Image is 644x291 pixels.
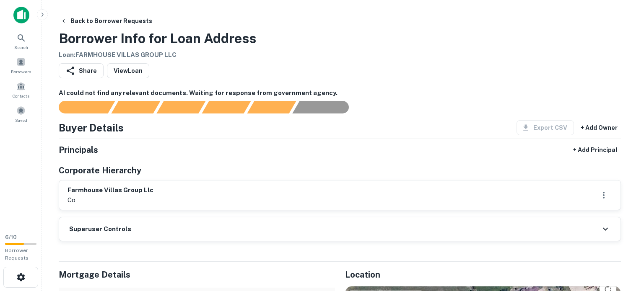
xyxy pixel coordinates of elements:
[68,195,153,205] p: co
[577,120,621,135] button: + Add Owner
[202,101,251,113] div: Principals found, AI now looking for contact information...
[57,13,156,28] button: Back to Borrower Requests
[59,268,335,281] h5: Mortgage Details
[69,224,131,234] h6: Superuser Controls
[68,185,153,195] h6: farmhouse villas group llc
[59,28,256,49] h3: Borrower Info for Loan Address
[156,101,205,113] div: Documents found, AI parsing details...
[13,93,29,99] span: Contacts
[13,7,29,23] img: capitalize-icon.png
[59,144,98,156] h5: Principals
[570,142,621,157] button: + Add Principal
[247,101,296,113] div: Principals found, still searching for contact information. This may take time...
[59,63,104,78] button: Share
[59,120,124,135] h4: Buyer Details
[15,117,27,124] span: Saved
[111,101,160,113] div: Your request is received and processing...
[49,101,112,113] div: Sending borrower request to AI...
[602,224,644,264] iframe: Chat Widget
[345,268,621,281] h5: Location
[11,68,31,75] span: Borrowers
[59,50,256,60] h6: Loan : FARMHOUSE VILLAS GROUP LLC
[59,164,141,177] h5: Corporate Hierarchy
[107,63,149,78] a: ViewLoan
[59,88,621,98] h6: AI could not find any relevant documents. Waiting for response from government agency.
[5,234,17,240] span: 6 / 10
[293,101,359,113] div: AI fulfillment process complete.
[5,247,29,261] span: Borrower Requests
[14,44,28,51] span: Search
